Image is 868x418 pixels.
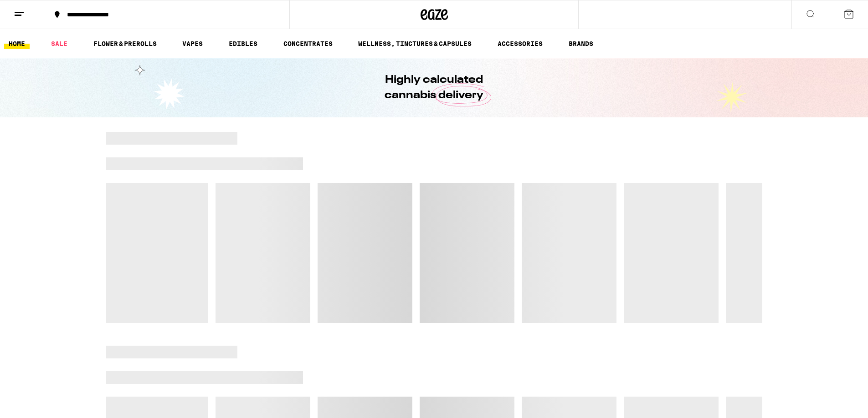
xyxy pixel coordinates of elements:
a: EDIBLES [224,38,262,49]
a: WELLNESS, TINCTURES & CAPSULES [354,38,476,49]
a: CONCENTRATES [279,38,337,49]
a: HOME [4,38,30,49]
h1: Highly calculated cannabis delivery [359,72,509,103]
a: BRANDS [564,38,598,49]
a: ACCESSORIES [493,38,547,49]
a: VAPES [178,38,207,49]
a: SALE [46,38,72,49]
a: FLOWER & PREROLLS [89,38,161,49]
